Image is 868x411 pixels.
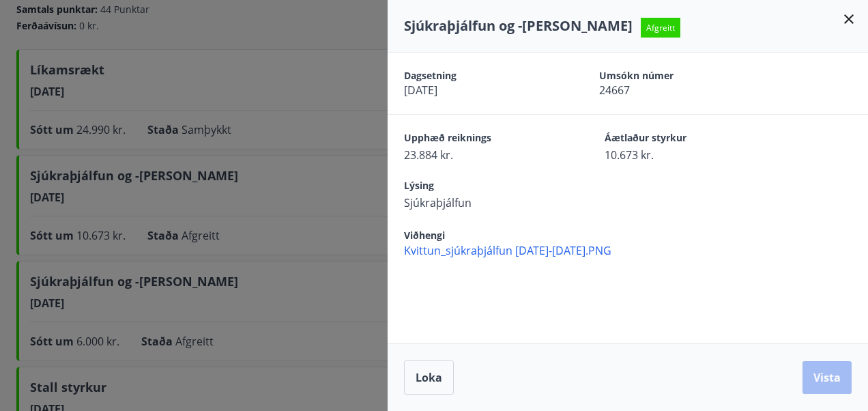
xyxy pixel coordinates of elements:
[404,83,551,98] span: [DATE]
[416,370,442,385] span: Loka
[599,83,747,98] span: 24667
[404,147,557,162] span: 23.884 kr.
[404,16,633,35] span: Sjúkraþjálfun og -[PERSON_NAME]
[599,69,747,83] span: Umsókn númer
[605,131,757,147] span: Áætlaður styrkur
[404,229,445,242] span: Viðhengi
[404,131,557,147] span: Upphæð reiknings
[404,179,557,195] span: Lýsing
[404,69,551,83] span: Dagsetning
[404,195,557,210] span: Sjúkraþjálfun
[641,18,680,38] span: Afgreitt
[404,243,868,258] span: Kvittun_sjúkraþjálfun [DATE]-[DATE].PNG
[605,147,757,162] span: 10.673 kr.
[404,360,454,395] button: Loka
